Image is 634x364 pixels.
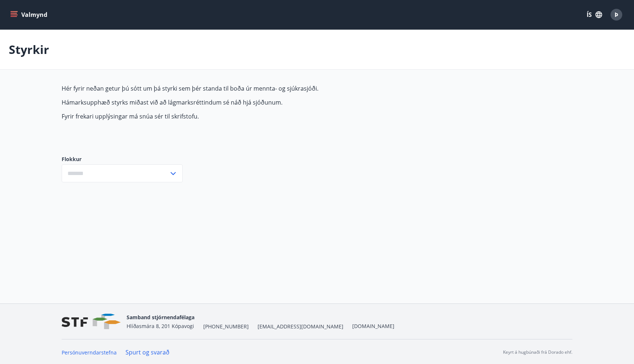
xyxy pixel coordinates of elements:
p: Styrkir [9,41,49,58]
span: [EMAIL_ADDRESS][DOMAIN_NAME] [258,323,343,330]
button: ÍS [583,8,606,21]
p: Keyrt á hugbúnaði frá Dorado ehf. [503,349,572,356]
span: [PHONE_NUMBER] [203,323,249,330]
button: Þ [608,6,625,23]
p: Hér fyrir neðan getur þú sótt um þá styrki sem þér standa til boða úr mennta- og sjúkrasjóði. [62,84,408,92]
img: vjCaq2fThgY3EUYqSgpjEiBg6WP39ov69hlhuPVN.png [62,314,121,330]
p: Fyrir frekari upplýsingar má snúa sér til skrifstofu. [62,112,408,120]
p: Hámarksupphæð styrks miðast við að lágmarksréttindum sé náð hjá sjóðunum. [62,98,408,106]
span: Hlíðasmára 8, 201 Kópavogi [127,323,194,330]
button: menu [9,8,50,21]
a: [DOMAIN_NAME] [352,323,394,330]
a: Spurt og svarað [125,348,170,356]
label: Flokkur [62,156,183,163]
a: Persónuverndarstefna [62,349,117,356]
span: Þ [615,11,618,19]
span: Samband stjórnendafélaga [127,314,194,321]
